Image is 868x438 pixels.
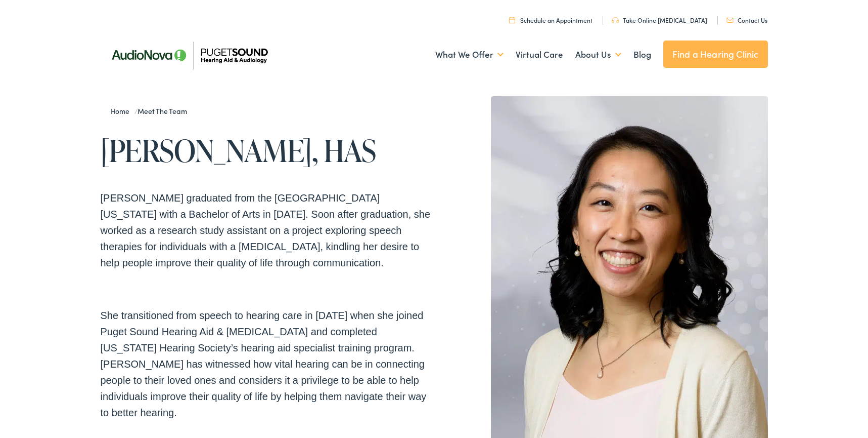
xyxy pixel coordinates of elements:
[633,36,651,73] a: Blog
[111,106,134,116] a: Home
[663,41,768,68] a: Find a Hearing Clinic
[138,106,192,116] a: Meet the Team
[101,190,434,271] p: [PERSON_NAME] graduated from the [GEOGRAPHIC_DATA][US_STATE] with a Bachelor of Arts in [DATE]. S...
[101,134,434,167] h1: [PERSON_NAME], HAS
[111,106,192,116] span: /
[726,16,767,24] a: Contact Us
[516,36,563,73] a: Virtual Care
[612,17,619,23] img: utility icon
[101,307,434,421] p: She transitioned from speech to hearing care in [DATE] when she joined Puget Sound Hearing Aid & ...
[509,16,592,24] a: Schedule an Appointment
[726,18,734,23] img: utility icon
[612,16,707,24] a: Take Online [MEDICAL_DATA]
[575,36,621,73] a: About Us
[435,36,504,73] a: What We Offer
[509,17,515,23] img: utility icon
